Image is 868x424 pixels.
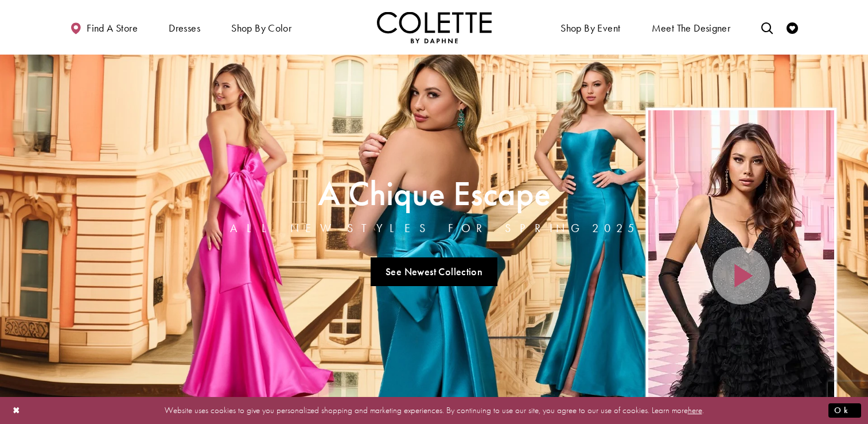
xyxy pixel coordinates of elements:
a: Find a store [67,11,141,43]
button: Submit Dialog [828,403,861,418]
span: Meet the designer [652,22,731,34]
a: Meet the designer [649,11,734,43]
button: Close Dialog [7,400,26,421]
p: Website uses cookies to give you personalized shopping and marketing experiences. By continuing t... [83,403,785,418]
span: Shop By Event [560,22,620,34]
ul: Slider Links [227,253,642,291]
span: Shop by color [228,11,294,43]
a: Check Wishlist [784,11,801,43]
span: Find a store [87,22,138,34]
span: Shop by color [231,22,291,34]
a: See Newest Collection A Chique Escape All New Styles For Spring 2025 [371,257,498,286]
img: Colette by Daphne [377,11,492,43]
a: here [688,404,702,416]
span: Dresses [169,22,200,34]
span: Shop By Event [558,11,623,43]
span: Dresses [166,11,203,43]
a: Toggle search [758,11,776,43]
a: Visit Home Page [377,11,492,43]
